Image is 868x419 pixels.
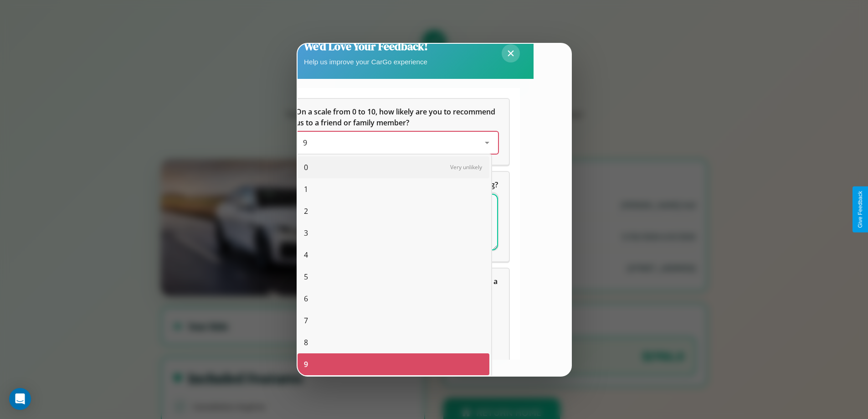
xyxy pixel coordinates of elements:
h2: We'd Love Your Feedback! [304,39,428,54]
span: 3 [304,228,308,238]
span: 0 [304,162,308,173]
div: 1 [298,178,489,200]
span: 9 [303,138,307,148]
span: 2 [304,206,308,217]
div: 6 [298,288,489,310]
div: 2 [298,200,489,222]
p: Help us improve your CarGo experience [304,56,428,68]
div: 0 [298,156,489,178]
span: On a scale from 0 to 10, how likely are you to recommend us to a friend or family member? [296,107,497,128]
div: 10 [298,375,489,397]
span: What can we do to make your experience more satisfying? [296,180,498,190]
span: 4 [304,249,308,260]
span: 5 [304,271,308,282]
div: Open Intercom Messenger [9,388,31,410]
span: 7 [304,315,308,326]
span: 6 [304,293,308,304]
div: Give Feedback [857,191,863,228]
span: Which of the following features do you value the most in a vehicle? [296,276,499,297]
span: 9 [304,359,308,370]
div: 4 [298,244,489,266]
span: 8 [304,337,308,348]
div: 9 [298,353,489,375]
div: 3 [298,222,489,244]
div: 8 [298,331,489,353]
div: 5 [298,266,489,288]
div: On a scale from 0 to 10, how likely are you to recommend us to a friend or family member? [296,132,498,154]
div: On a scale from 0 to 10, how likely are you to recommend us to a friend or family member? [285,99,509,165]
span: Very unlikely [450,163,482,171]
h5: On a scale from 0 to 10, how likely are you to recommend us to a friend or family member? [296,106,498,128]
div: 7 [298,310,489,331]
span: 1 [304,184,308,195]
